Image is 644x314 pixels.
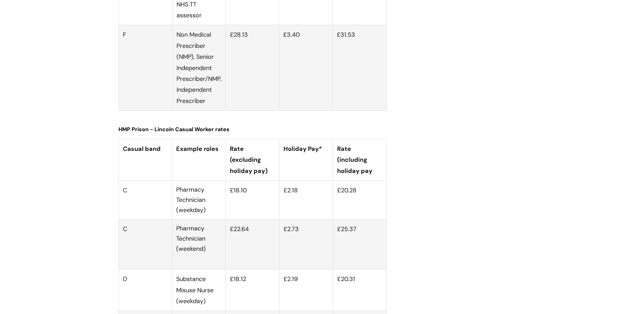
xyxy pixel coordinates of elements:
[118,220,172,269] td: C
[172,269,226,311] td: Substance Misuse Nurse (weekday)
[279,220,333,269] td: £2.73
[226,25,279,111] td: £28.13
[118,269,172,311] td: D
[333,25,386,111] td: £31.53
[333,269,386,311] td: £20.31
[226,139,279,180] th: Rate (excluding holiday pay)
[118,25,172,111] td: F
[118,139,172,180] th: Casual band
[333,220,386,269] td: £25.37
[333,139,386,180] th: Rate (including holiday pay
[279,25,333,111] td: £3.40
[279,139,333,180] th: Holiday Pay*
[279,269,333,311] td: £2.19
[226,269,279,311] td: £18.12
[118,180,172,219] td: C
[279,180,333,219] td: £2.18
[176,224,221,254] p: Pharmacy Technician (weekend)
[172,139,226,180] th: Example roles
[172,25,226,111] td: Non Medical Prescriber (NMP), Senior Independent Prescriber/NMP, Independent Prescriber
[118,126,229,133] span: HMP Prison - Lincoln Casual Worker rates
[226,220,279,269] td: £22.64
[333,180,386,219] td: £20.28
[226,180,279,219] td: £18.10
[176,185,221,215] p: Pharmacy Technician (weekday)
